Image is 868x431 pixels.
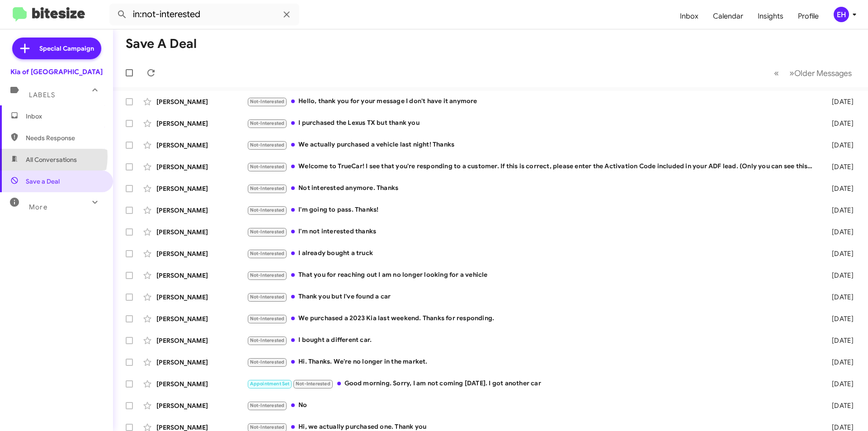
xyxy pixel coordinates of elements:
[156,249,247,258] div: [PERSON_NAME]
[817,249,861,258] div: [DATE]
[156,401,247,410] div: [PERSON_NAME]
[39,44,94,53] span: Special Campaign
[774,67,779,79] span: «
[250,251,285,256] span: Not-Interested
[247,400,817,411] div: No
[817,271,861,280] div: [DATE]
[156,119,247,128] div: [PERSON_NAME]
[10,67,103,76] div: Kia of [GEOGRAPHIC_DATA]
[250,359,285,365] span: Not-Interested
[26,155,77,164] span: All Conversations
[706,3,750,29] a: Calendar
[247,205,817,215] div: I'm going to pass. Thanks!
[247,379,817,389] div: Good morning. Sorry, I am not coming [DATE]. I got another car
[250,294,285,300] span: Not-Interested
[769,64,857,82] nav: Page navigation example
[247,270,817,280] div: That you for reaching out I am no longer looking for a vehicle
[247,227,817,237] div: I'm not interested thanks
[817,206,861,215] div: [DATE]
[296,381,330,387] span: Not-Interested
[247,313,817,324] div: We purchased a 2023 Kia last weekend. Thanks for responding.
[26,133,103,142] span: Needs Response
[156,379,247,388] div: [PERSON_NAME]
[817,97,861,106] div: [DATE]
[791,3,826,29] a: Profile
[156,184,247,193] div: [PERSON_NAME]
[817,401,861,410] div: [DATE]
[817,293,861,302] div: [DATE]
[817,336,861,345] div: [DATE]
[250,120,285,126] span: Not-Interested
[817,162,861,171] div: [DATE]
[250,99,285,104] span: Not-Interested
[826,7,858,22] button: EH
[250,207,285,213] span: Not-Interested
[156,162,247,171] div: [PERSON_NAME]
[817,119,861,128] div: [DATE]
[26,177,60,186] span: Save a Deal
[817,379,861,388] div: [DATE]
[109,4,299,25] input: Search
[250,316,285,322] span: Not-Interested
[250,272,285,278] span: Not-Interested
[247,183,817,194] div: Not interested anymore. Thanks
[784,64,857,82] button: Next
[673,3,706,29] a: Inbox
[817,184,861,193] div: [DATE]
[817,358,861,367] div: [DATE]
[769,64,784,82] button: Previous
[250,337,285,343] span: Not-Interested
[247,140,817,150] div: We actually purchased a vehicle last night! Thanks
[247,357,817,367] div: Hi. Thanks. We're no longer in the market.
[834,7,849,22] div: EH
[789,67,794,79] span: »
[247,161,817,172] div: Welcome to TrueCar! I see that you're responding to a customer. If this is correct, please enter ...
[156,358,247,367] div: [PERSON_NAME]
[250,142,285,148] span: Not-Interested
[250,424,285,430] span: Not-Interested
[29,203,47,211] span: More
[156,271,247,280] div: [PERSON_NAME]
[247,96,817,107] div: Hello, thank you for your message I don't have it anymore
[750,3,791,29] a: Insights
[250,164,285,170] span: Not-Interested
[250,381,290,387] span: Appointment Set
[156,314,247,323] div: [PERSON_NAME]
[250,185,285,191] span: Not-Interested
[126,37,197,51] h1: Save a Deal
[156,206,247,215] div: [PERSON_NAME]
[817,227,861,237] div: [DATE]
[247,335,817,346] div: I bought a different car.
[12,38,101,59] a: Special Campaign
[156,97,247,106] div: [PERSON_NAME]
[156,293,247,302] div: [PERSON_NAME]
[247,248,817,259] div: I already bought a truck
[250,403,285,408] span: Not-Interested
[250,229,285,235] span: Not-Interested
[817,141,861,150] div: [DATE]
[247,118,817,128] div: I purchased the Lexus TX but thank you
[156,336,247,345] div: [PERSON_NAME]
[247,292,817,302] div: Thank you but I've found a car
[156,141,247,150] div: [PERSON_NAME]
[817,314,861,323] div: [DATE]
[29,91,55,99] span: Labels
[794,68,852,78] span: Older Messages
[156,227,247,237] div: [PERSON_NAME]
[26,112,103,121] span: Inbox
